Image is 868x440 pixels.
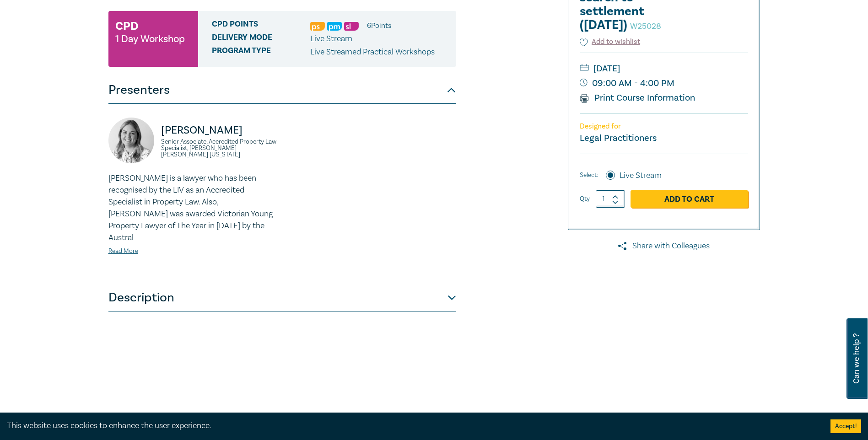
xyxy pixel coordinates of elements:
span: Select: [580,170,598,180]
div: This website uses cookies to enhance the user experience. [7,420,817,432]
p: Live Streamed Practical Workshops [310,46,435,58]
label: Qty [580,194,590,204]
button: Presenters [108,76,456,104]
p: [PERSON_NAME] [161,123,277,138]
span: Live Stream [310,33,352,44]
button: Description [108,284,456,311]
small: Legal Practitioners [580,132,657,144]
span: Delivery Mode [212,33,310,45]
span: CPD Points [212,20,310,32]
p: [PERSON_NAME] is a lawyer who has been recognised by the LIV as an Accredited Specialist in Prope... [108,172,277,244]
small: [DATE] [580,61,748,76]
img: Practice Management & Business Skills [327,22,342,31]
a: Add to Cart [631,190,748,208]
li: 6 Point s [367,20,391,32]
a: Share with Colleagues [568,240,760,252]
small: 09:00 AM - 4:00 PM [580,76,748,91]
small: W25028 [630,21,661,32]
span: Can we help ? [852,324,861,393]
span: Program type [212,46,310,58]
input: 1 [596,190,625,208]
img: Professional Skills [310,22,325,31]
button: Add to wishlist [580,37,641,47]
h3: CPD [115,18,138,34]
small: Senior Associate, Accredited Property Law Specialist, [PERSON_NAME] [PERSON_NAME] [US_STATE] [161,139,277,158]
a: Print Course Information [580,92,695,104]
img: Substantive Law [344,22,359,31]
button: Accept cookies [830,419,861,433]
small: 1 Day Workshop [115,34,185,43]
a: Read More [108,247,138,255]
img: https://s3.ap-southeast-2.amazonaws.com/leo-cussen-store-production-content/Contacts/Lydia%20East... [108,118,154,163]
p: Designed for [580,122,748,131]
label: Live Stream [620,170,662,182]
